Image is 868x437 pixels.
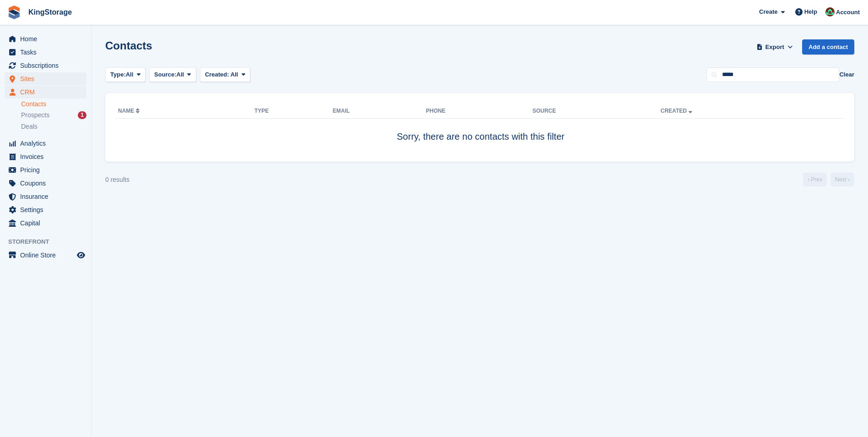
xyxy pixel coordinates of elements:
a: menu [5,249,86,262]
a: Created [661,108,694,114]
span: CRM [20,86,75,98]
span: Sorry, there are no contacts with this filter [397,131,564,142]
img: John King [825,7,835,16]
th: Phone [426,104,533,119]
th: Type [254,104,333,119]
span: Account [836,8,860,17]
a: menu [5,203,86,216]
a: Contacts [21,100,86,109]
a: menu [5,33,86,45]
button: Source: All [149,67,196,82]
span: Storefront [8,237,91,246]
span: Type: [110,70,126,79]
span: Help [804,7,817,16]
span: Source: [154,70,176,79]
span: Create [759,7,777,16]
div: 1 [78,111,86,119]
a: Next [830,173,854,186]
th: Email [333,104,426,119]
span: Deals [21,122,38,131]
a: Prospects 1 [21,110,86,120]
a: KingStorage [25,5,75,20]
span: Pricing [20,164,75,176]
span: Tasks [20,46,75,59]
span: Capital [20,217,75,229]
img: stora-icon-8386f47178a22dfd0bd8f6a31ec36ba5ce8667c1dd55bd0f319d3a0aa187defe.svg [7,5,21,19]
span: Created: [205,71,229,78]
a: menu [5,72,86,85]
span: All [177,70,184,79]
span: Sites [20,72,75,85]
span: Export [766,43,784,52]
a: Preview store [75,250,86,261]
a: menu [5,86,86,98]
span: Coupons [20,177,75,190]
button: Created: All [200,67,250,82]
a: menu [5,177,86,190]
div: 0 results [105,175,129,185]
a: Add a contact [802,39,854,55]
a: menu [5,59,86,72]
a: menu [5,164,86,176]
button: Type: All [105,67,146,82]
button: Clear [839,70,854,79]
span: Invoices [20,150,75,163]
button: Export [755,39,795,55]
a: Deals [21,122,86,131]
th: Source [533,104,661,119]
span: Online Store [20,249,75,262]
a: menu [5,190,86,203]
a: menu [5,137,86,150]
span: Home [20,33,75,45]
a: menu [5,46,86,59]
h1: Contacts [105,39,152,52]
span: All [126,70,134,79]
a: Name [118,108,141,114]
nav: Page [801,173,856,186]
a: menu [5,150,86,163]
span: Settings [20,203,75,216]
a: menu [5,217,86,229]
span: Subscriptions [20,59,75,72]
span: All [231,71,238,78]
span: Analytics [20,137,75,150]
a: Previous [803,173,827,186]
span: Prospects [21,111,49,120]
span: Insurance [20,190,75,203]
